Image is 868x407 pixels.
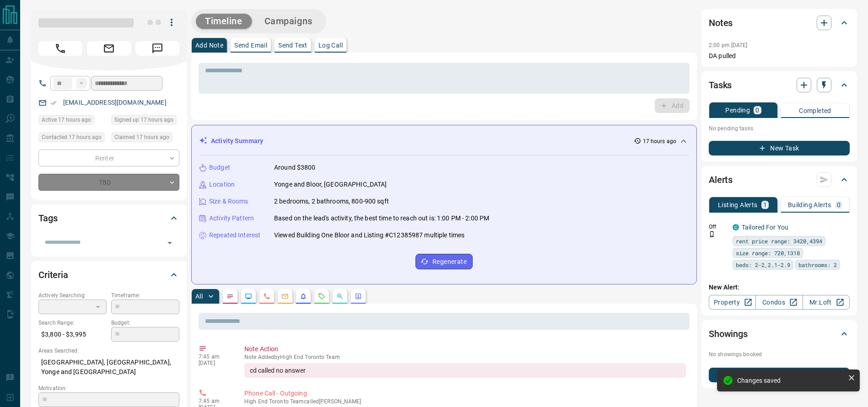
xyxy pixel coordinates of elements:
p: 2 bedrooms, 2 bathrooms, 800-900 sqft [274,197,389,206]
span: Active 17 hours ago [42,115,91,124]
div: condos.ca [733,224,739,230]
div: Tags [38,207,179,229]
a: Condos [755,295,803,310]
p: Off [709,223,727,231]
p: Completed [799,107,831,114]
h2: Notes [709,16,733,30]
p: Pending [725,107,750,113]
div: Showings [709,323,850,345]
div: Alerts [709,169,850,191]
svg: Listing Alerts [300,293,307,300]
p: Areas Searched: [38,347,179,355]
a: Mr.Loft [803,295,850,310]
p: 1 [763,202,767,208]
svg: Push Notification Only [709,231,715,237]
p: Actively Searching: [38,291,107,300]
p: All [195,293,203,300]
p: 0 [755,107,759,113]
a: [EMAIL_ADDRESS][DOMAIN_NAME] [63,99,167,106]
button: Open [163,236,176,249]
p: Note Action [244,344,686,354]
span: beds: 2-2,2.1-2.9 [736,260,790,269]
div: Tue Sep 16 2025 [38,115,107,128]
div: Tue Sep 16 2025 [111,115,179,128]
p: New Alert: [709,283,850,292]
p: Note Added by High End Toronto Team [244,354,686,360]
h2: Tasks [709,78,732,92]
p: High End Toronto Team called [PERSON_NAME] [244,398,686,405]
svg: Notes [226,293,234,300]
p: 2:00 pm [DATE] [709,42,748,48]
p: Around $3800 [274,163,316,172]
h2: Tags [38,211,57,225]
div: Activity Summary17 hours ago [199,133,689,150]
p: Add Note [195,42,223,48]
p: Location [209,180,235,189]
p: Timeframe: [111,291,179,300]
h2: Showings [709,327,748,341]
svg: Emails [281,293,289,300]
a: Tailored For You [742,224,788,231]
div: Criteria [38,264,179,286]
svg: Agent Actions [355,293,362,300]
div: Renter [38,150,179,166]
p: Repeated Interest [209,230,260,240]
span: Claimed 17 hours ago [114,133,169,142]
svg: Calls [263,293,270,300]
p: Phone Call - Outgoing [244,389,686,398]
p: Send Email [234,42,267,48]
p: Based on the lead's activity, the best time to reach out is: 1:00 PM - 2:00 PM [274,214,489,223]
p: No pending tasks [709,122,850,135]
p: No showings booked [709,350,850,359]
p: 0 [837,202,841,208]
p: Budget [209,163,230,172]
svg: Opportunities [336,293,344,300]
svg: Requests [318,293,325,300]
p: Log Call [318,42,343,48]
p: [DATE] [199,360,231,366]
svg: Email Verified [50,100,57,106]
p: Activity Pattern [209,214,254,223]
p: 7:45 am [199,398,231,404]
p: $3,800 - $3,995 [38,327,107,342]
button: Regenerate [415,254,473,269]
p: DA pulled [709,51,850,61]
p: Activity Summary [211,136,263,146]
div: Notes [709,12,850,34]
h2: Alerts [709,172,733,187]
p: 17 hours ago [643,137,676,145]
p: Listing Alerts [718,202,758,208]
button: Campaigns [255,14,322,29]
p: Size & Rooms [209,197,248,206]
button: Timeline [196,14,252,29]
span: Message [135,41,179,56]
span: Contacted 17 hours ago [42,133,102,142]
span: Email [87,41,131,56]
div: Tasks [709,74,850,96]
div: cd called no answer [244,363,686,378]
p: Motivation: [38,384,179,392]
p: Yonge and Bloor, [GEOGRAPHIC_DATA] [274,180,387,189]
p: 7:45 am [199,353,231,360]
div: Tue Sep 16 2025 [111,132,179,145]
button: New Task [709,141,850,155]
span: Call [38,41,82,56]
span: Signed up 17 hours ago [114,115,173,124]
p: [GEOGRAPHIC_DATA], [GEOGRAPHIC_DATA], Yonge and [GEOGRAPHIC_DATA] [38,355,179,380]
p: Budget: [111,319,179,327]
a: Property [709,295,756,310]
svg: Lead Browsing Activity [245,293,252,300]
div: Changes saved [737,377,844,384]
p: Building Alerts [788,202,831,208]
div: Tue Sep 16 2025 [38,132,107,145]
span: size range: 720,1318 [736,248,800,257]
p: Search Range: [38,319,107,327]
div: TBD [38,174,179,191]
button: New Showing [709,368,850,382]
span: bathrooms: 2 [798,260,837,269]
p: Viewed Building One Bloor and Listing #C12385987 multiple times [274,230,464,240]
h2: Criteria [38,268,68,282]
p: Send Text [278,42,307,48]
span: rent price range: 3420,4394 [736,236,822,246]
